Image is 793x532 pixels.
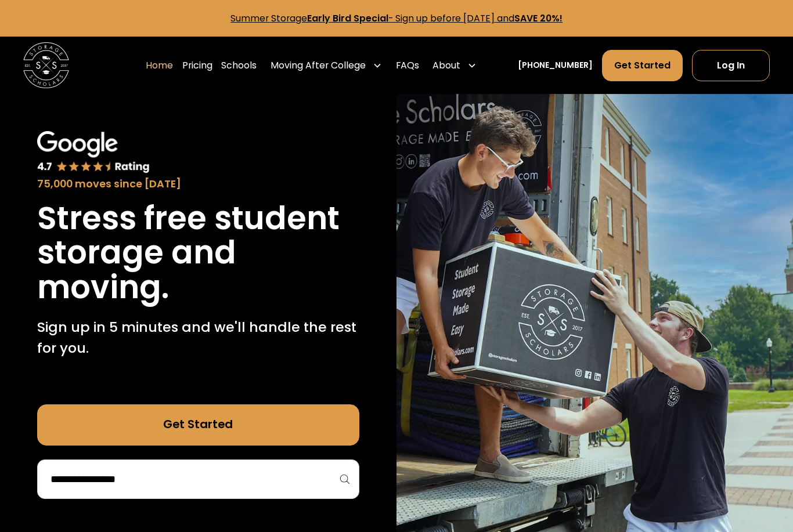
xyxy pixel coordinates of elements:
[23,42,69,88] img: Storage Scholars main logo
[307,12,388,25] strong: Early Bird Special
[396,49,419,81] a: FAQs
[37,404,359,446] a: Get Started
[37,176,359,192] div: 75,000 moves since [DATE]
[271,59,366,73] div: Moving After College
[518,59,593,71] a: [PHONE_NUMBER]
[266,49,387,81] div: Moving After College
[37,201,359,306] h1: Stress free student storage and moving.
[432,59,460,73] div: About
[146,49,173,81] a: Home
[23,42,69,88] a: home
[182,49,212,81] a: Pricing
[230,12,563,25] a: Summer StorageEarly Bird Special- Sign up before [DATE] andSAVE 20%!
[37,131,150,174] img: Google 4.7 star rating
[37,317,359,358] p: Sign up in 5 minutes and we'll handle the rest for you.
[514,12,563,25] strong: SAVE 20%!
[428,49,481,81] div: About
[602,50,683,81] a: Get Started
[221,49,257,81] a: Schools
[692,50,770,81] a: Log In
